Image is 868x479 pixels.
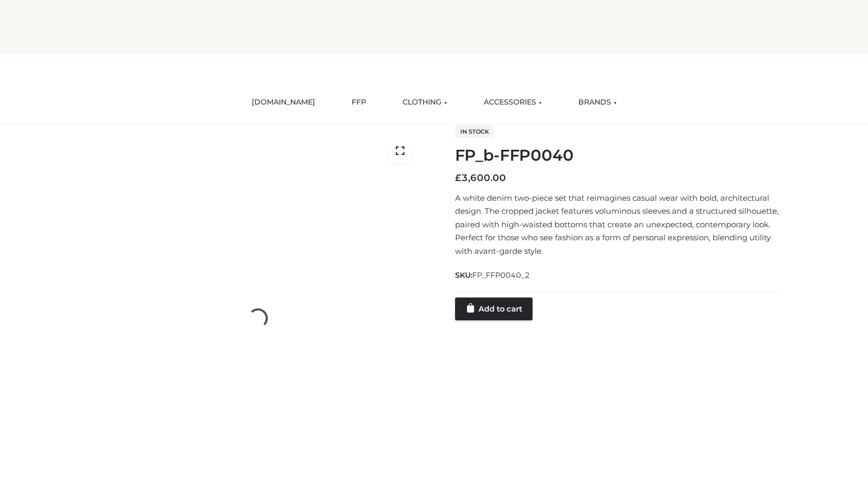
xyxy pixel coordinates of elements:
[455,269,531,281] span: SKU:
[472,270,530,280] span: FP_FFP0040_2
[476,91,550,114] a: ACCESSORIES
[455,172,461,184] span: £
[395,91,455,114] a: CLOTHING
[244,91,323,114] a: [DOMAIN_NAME]
[455,172,506,184] bdi: 3,600.00
[455,125,494,138] span: In stock
[455,146,779,165] h1: FP_b-FFP0040
[344,91,374,114] a: FFP
[571,91,625,114] a: BRANDS
[455,297,533,320] a: Add to cart
[455,191,779,258] p: A white denim two-piece set that reimagines casual wear with bold, architectural design. The crop...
